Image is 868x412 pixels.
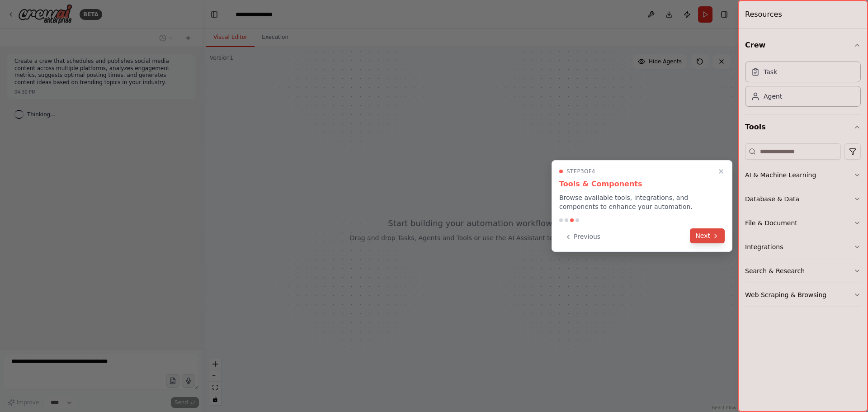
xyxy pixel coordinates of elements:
button: Previous [559,229,606,244]
button: Hide left sidebar [208,8,221,21]
p: Browse available tools, integrations, and components to enhance your automation. [559,193,725,211]
h3: Tools & Components [559,179,725,189]
span: Step 3 of 4 [566,168,595,175]
button: Close walkthrough [716,166,726,177]
button: Next [690,228,725,243]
